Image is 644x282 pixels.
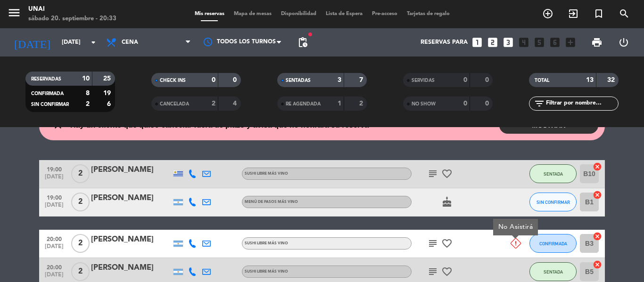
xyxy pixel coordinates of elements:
span: Tarjetas de regalo [402,11,454,16]
strong: 19 [103,90,113,97]
span: 2 [71,164,90,183]
span: SENTADA [544,171,563,177]
span: SERVIDAS [412,78,435,83]
span: 2 [71,234,90,253]
span: 2 [71,262,90,281]
button: SENTADA [529,164,577,183]
span: Lista de Espera [321,11,367,16]
div: LOG OUT [610,28,637,56]
div: Unai [28,5,116,14]
strong: 6 [107,101,113,107]
i: subject [427,238,438,249]
span: [DATE] [42,243,66,254]
span: Mis reservas [190,11,229,16]
i: looks_one [471,36,483,48]
span: SIN CONFIRMAR [537,200,570,205]
strong: 3 [338,77,341,83]
i: looks_5 [533,36,545,48]
i: favorite_border [441,168,453,179]
div: [PERSON_NAME] [91,262,171,274]
span: print [591,37,603,48]
strong: 0 [212,77,215,83]
button: SIN CONFIRMAR [529,193,577,211]
span: TOTAL [535,78,549,83]
input: Filtrar por nombre... [545,98,618,109]
span: SUSHI LIBRE MÁS VINO [245,172,288,176]
i: cancel [593,260,602,269]
div: sábado 20. septiembre - 20:33 [28,14,116,24]
span: Pre-acceso [367,11,402,16]
i: exit_to_app [568,8,579,19]
span: CHECK INS [160,78,186,83]
i: looks_4 [518,36,530,48]
span: [DATE] [42,202,66,213]
strong: 2 [86,101,90,107]
i: menu [7,6,21,20]
i: cancel [593,190,602,200]
span: Mapa de mesas [229,11,276,16]
span: 19:00 [42,192,66,202]
span: 20:00 [42,233,66,244]
span: [DATE] [42,174,66,185]
div: [PERSON_NAME] [91,164,171,176]
i: looks_two [487,36,499,48]
strong: 1 [338,100,341,107]
i: turned_in_not [593,8,604,19]
i: favorite_border [441,266,453,277]
strong: 0 [463,77,467,83]
i: search [619,8,630,19]
span: CONFIRMADA [539,241,567,246]
span: 2 [71,193,90,211]
i: subject [427,168,438,179]
span: 19:00 [42,163,66,174]
button: menu [7,6,21,23]
span: RESERVADAS [31,77,61,81]
i: favorite_border [441,238,453,249]
i: looks_3 [502,36,514,48]
i: looks_6 [549,36,561,48]
span: RE AGENDADA [286,102,321,106]
span: SIN CONFIRMAR [31,102,69,107]
span: CANCELADA [160,102,189,106]
i: cancel [593,232,602,241]
span: fiber_manual_record [307,32,313,37]
i: arrow_drop_down [88,37,99,48]
span: SENTADA [544,269,563,274]
strong: 2 [212,100,215,107]
div: [PERSON_NAME] [91,234,171,246]
span: pending_actions [297,37,308,48]
span: SUSHI LIBRE MÁS VINO [245,270,288,274]
span: Disponibilidad [276,11,321,16]
span: Reservas para [421,39,468,46]
strong: 8 [86,90,90,97]
strong: 0 [485,77,491,83]
strong: 4 [233,100,239,107]
i: cake [441,196,453,208]
div: No Asistirá [493,219,538,235]
i: cancel [593,162,602,171]
strong: 25 [103,75,113,82]
strong: 0 [233,77,239,83]
i: add_box [564,36,577,48]
span: MENÚ DE PASOS MÁS VINO [245,200,298,204]
strong: 13 [586,77,594,83]
span: 20:00 [42,261,66,272]
strong: 7 [359,77,365,83]
button: SENTADA [529,262,577,281]
i: [DATE] [7,32,57,53]
i: add_circle_outline [542,8,553,19]
strong: 32 [607,77,617,83]
strong: 0 [485,100,491,107]
span: CONFIRMADA [31,91,64,96]
button: CONFIRMADA [529,234,577,253]
i: power_settings_new [618,37,629,48]
strong: 10 [82,75,90,82]
span: Cena [122,39,138,46]
span: SENTADAS [286,78,311,83]
span: SUSHI LIBRE MÁS VINO [245,242,288,245]
i: filter_list [534,98,545,109]
div: [PERSON_NAME] [91,192,171,204]
strong: 0 [463,100,467,107]
i: subject [427,266,438,277]
strong: 2 [359,100,365,107]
